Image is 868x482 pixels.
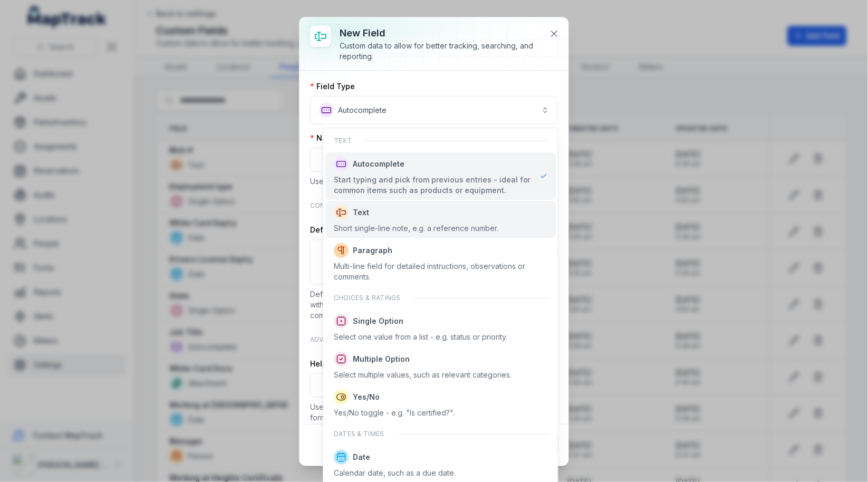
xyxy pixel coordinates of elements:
[325,287,556,309] div: Choices & ratings
[310,96,558,124] button: Autocomplete
[334,223,498,234] div: Short single-line note, e.g. a reference number.
[334,175,532,196] div: Start typing and pick from previous entries - ideal for common items such as products or equipment.
[353,159,404,169] span: Autocomplete
[353,245,392,256] span: Paragraph
[353,316,403,326] span: Single Option
[334,468,456,478] div: Calendar date, such as a due date.
[325,130,556,151] div: Text
[334,332,507,342] div: Select one value from a list - e.g. status or priority.
[334,370,512,380] div: Select multiple values, such as relevant categories.
[353,392,380,402] span: Yes/No
[334,261,547,282] div: Multi-line field for detailed instructions, observations or comments.
[334,408,455,418] div: Yes/No toggle - e.g. "Is certified?".
[353,207,369,218] span: Text
[353,354,410,364] span: Multiple Option
[353,452,370,462] span: Date
[325,423,556,445] div: Dates & times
